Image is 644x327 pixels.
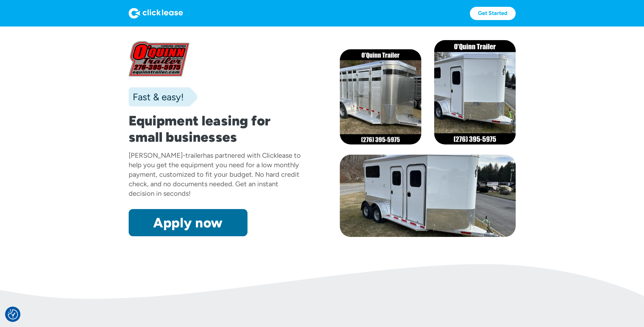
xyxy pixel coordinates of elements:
img: Revisit consent button [8,309,18,320]
img: Logo [129,8,183,19]
h1: Equipment leasing for small businesses [129,113,305,145]
a: Apply now [129,209,247,236]
button: Consent Preferences [8,309,18,320]
div: Fast & easy! [129,90,184,104]
div: [PERSON_NAME]-trailer [129,151,203,159]
a: Get Started [470,7,516,20]
div: has partnered with Clicklease to help you get the equipment you need for a low monthly payment, c... [129,151,301,197]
